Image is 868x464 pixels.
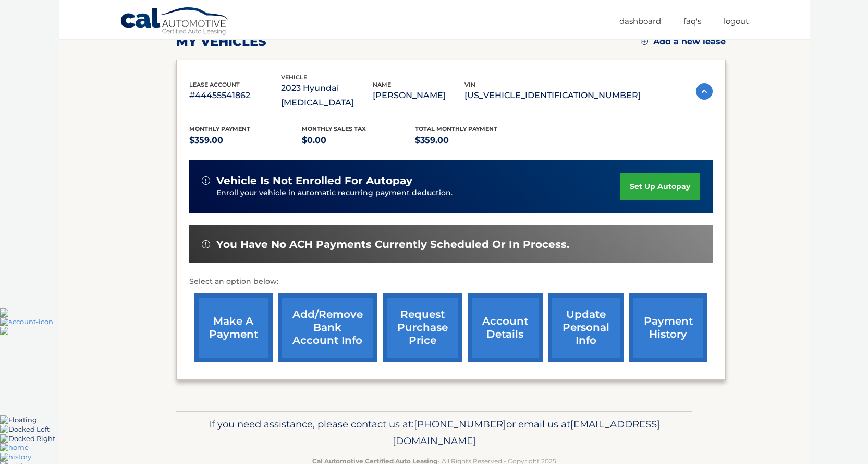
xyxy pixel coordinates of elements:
span: name [373,81,391,88]
h2: my vehicles [176,34,266,50]
img: alert-white.svg [202,176,210,185]
img: accordion-active.svg [696,83,713,100]
a: Logout [724,13,749,30]
a: Cal Automotive [120,7,229,37]
a: payment history [629,293,707,362]
img: add.svg [641,38,648,45]
span: [PHONE_NUMBER] [414,418,506,430]
a: request purchase price [383,293,462,362]
span: vin [464,81,475,88]
span: Total Monthly Payment [415,125,497,133]
a: Add a new lease [641,37,726,47]
p: 2023 Hyundai [MEDICAL_DATA] [281,81,373,110]
p: $359.00 [189,133,302,148]
span: [EMAIL_ADDRESS][DOMAIN_NAME] [393,418,660,447]
p: If you need assistance, please contact us at: or email us at [183,416,686,449]
p: $359.00 [415,133,528,148]
a: Dashboard [619,13,661,30]
p: $0.00 [302,133,415,148]
span: vehicle is not enrolled for autopay [216,174,412,187]
span: Monthly sales Tax [302,125,366,133]
span: lease account [189,81,240,88]
p: #44455541862 [189,88,281,103]
img: alert-white.svg [202,240,210,248]
a: FAQ's [683,13,701,30]
span: Monthly Payment [189,125,250,133]
p: Enroll your vehicle in automatic recurring payment deduction. [216,187,621,199]
p: Select an option below: [189,276,713,288]
a: make a payment [194,293,273,362]
a: account details [468,293,543,362]
span: You have no ACH payments currently scheduled or in process. [216,238,569,251]
p: [US_VEHICLE_IDENTIFICATION_NUMBER] [464,88,641,103]
a: update personal info [548,293,624,362]
span: vehicle [281,74,307,81]
p: [PERSON_NAME] [373,88,464,103]
a: set up autopay [620,173,700,200]
a: Add/Remove bank account info [278,293,377,362]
